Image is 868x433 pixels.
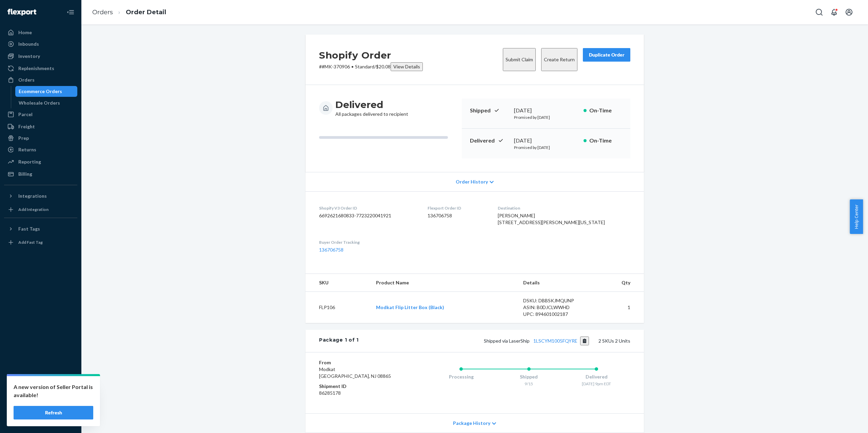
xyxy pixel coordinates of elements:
div: Add Fast Tag [18,239,43,245]
div: Duplicate Order [589,51,625,58]
a: Orders [92,8,113,16]
a: Inbounds [4,39,77,49]
div: Replenishments [18,65,54,72]
div: Integrations [18,193,47,199]
button: Fast Tags [4,223,77,234]
p: On-Time [589,107,622,114]
dd: 86285178 [319,390,400,396]
div: UPC: 894601002187 [523,311,587,318]
dd: 6692621680833-7723220041921 [319,212,417,219]
button: Duplicate Order [583,48,630,62]
dd: 136706758 [428,212,487,219]
th: Qty [592,274,644,292]
div: Orders [18,77,35,83]
td: 1 [592,292,644,323]
div: Package 1 of 1 [319,337,359,345]
div: Prep [18,135,29,142]
button: Create Return [541,48,577,71]
p: On-Time [589,137,622,145]
a: Prep [4,133,77,144]
div: Inbounds [18,41,39,47]
th: Details [518,274,592,292]
th: SKU [305,274,371,292]
div: Ecommerce Orders [19,88,62,95]
dt: Shipment ID [319,383,400,390]
td: FLP106 [305,292,371,323]
dt: Destination [498,205,630,211]
div: Processing [427,373,495,380]
a: Order Detail [126,8,166,16]
div: Delivered [563,373,630,380]
img: Flexport logo [7,9,36,16]
div: Wholesale Orders [19,100,60,106]
dt: Buyer Order Tracking [319,239,417,245]
a: Returns [4,144,77,155]
div: 9/15 [495,381,563,387]
p: Delivered [470,137,509,145]
a: Parcel [4,109,77,120]
p: Shipped [470,107,509,114]
a: Billing [4,169,77,179]
a: Wholesale Orders [15,98,78,108]
a: Freight [4,121,77,132]
a: Reporting [4,156,77,167]
span: Standard [355,64,374,69]
p: Promised by [DATE] [514,114,578,120]
a: Replenishments [4,63,77,74]
button: Copy tracking number [580,337,589,345]
span: Order History [456,178,488,185]
div: [DATE] 9pm EDT [563,381,630,387]
a: Modkat Flip Litter Box (Black) [376,304,444,310]
th: Product Name [371,274,518,292]
div: Billing [18,171,32,177]
button: Integrations [4,191,77,201]
div: Returns [18,146,36,153]
button: View Details [391,62,423,71]
div: Fast Tags [18,225,40,232]
a: Add Integration [4,204,77,215]
a: Settings [4,380,77,390]
h3: Delivered [335,99,408,111]
span: [PERSON_NAME] [STREET_ADDRESS][PERSON_NAME][US_STATE] [498,213,605,225]
p: # #MK-370906 / $20.08 [319,62,423,71]
div: Shipped [495,373,563,380]
dt: Shopify V3 Order ID [319,205,417,211]
dt: From [319,359,400,366]
div: View Details [393,63,420,70]
a: Add Fast Tag [4,237,77,248]
span: Shipped via LaserShip [484,338,589,344]
div: 2 SKUs 2 Units [359,337,630,345]
span: Package History [453,420,490,427]
button: Submit Claim [503,48,536,71]
h2: Shopify Order [319,48,423,62]
button: Open Search Box [812,5,826,19]
a: Home [4,27,77,38]
ol: breadcrumbs [87,2,172,22]
div: ASIN: B0DJCLWWHD [523,304,587,311]
a: 1LSCYM1005FQYRE [533,338,577,344]
span: • [351,64,354,69]
div: DSKU: DBBSKJMQUNP [523,297,587,304]
div: Home [18,29,32,36]
dt: Flexport Order ID [428,205,487,211]
button: Give Feedback [4,414,77,425]
button: Close Navigation [64,5,77,19]
a: 136706758 [319,247,343,253]
div: Add Integration [18,207,48,212]
a: Ecommerce Orders [15,86,78,97]
a: Help Center [4,403,77,413]
div: Freight [18,123,35,130]
a: Inventory [4,51,77,62]
div: [DATE] [514,107,578,114]
div: Parcel [18,111,33,118]
div: Reporting [18,158,41,165]
button: Help Center [850,199,863,234]
a: Talk to Support [4,391,77,402]
button: Open notifications [827,5,841,19]
div: All packages delivered to recipient [335,99,408,117]
p: Promised by [DATE] [514,145,578,150]
p: A new version of Seller Portal is available! [14,383,93,399]
span: Modkat [GEOGRAPHIC_DATA], NJ 08865 [319,366,391,379]
button: Open account menu [842,5,856,19]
